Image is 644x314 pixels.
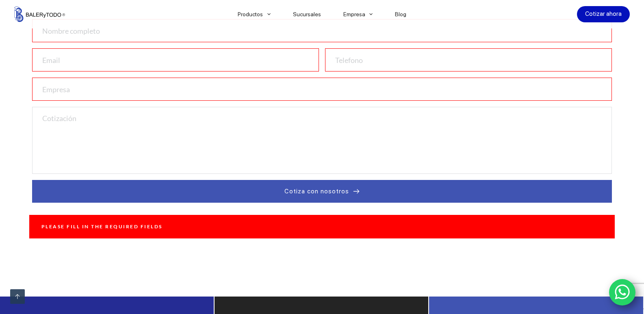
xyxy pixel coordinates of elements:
img: Balerytodo [14,6,65,22]
a: Ir arriba [10,289,25,304]
input: Telefono [325,48,612,71]
span: Cotiza con nosotros [284,186,349,196]
input: Nombre completo [32,19,612,42]
input: Email [32,48,319,71]
input: Empresa [32,78,612,101]
a: Cotizar ahora [577,6,630,22]
button: Cotiza con nosotros [32,180,612,203]
a: WhatsApp [609,279,636,306]
div: Please fill in the required fields [29,215,615,238]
